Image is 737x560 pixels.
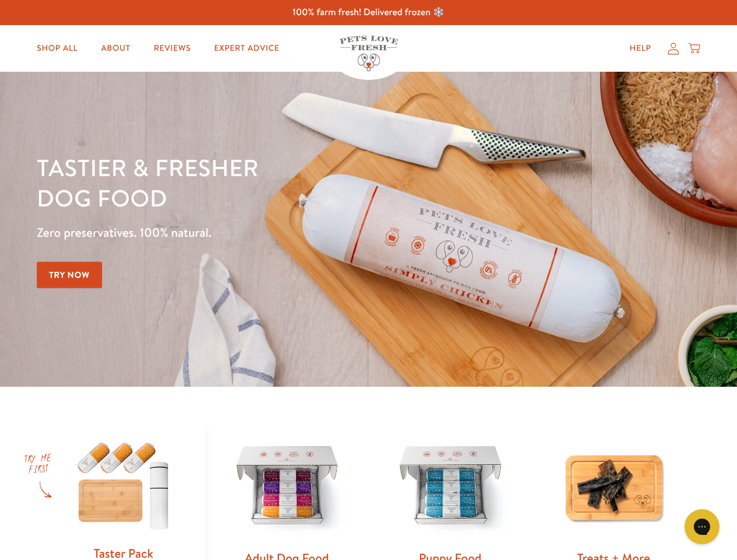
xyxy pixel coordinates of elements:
[92,37,139,60] a: About
[37,152,479,213] h1: Tastier & fresher dog food
[679,505,725,548] iframe: Gorgias live chat messenger
[37,262,102,288] a: Try Now
[340,36,398,71] img: Pets Love Fresh
[27,37,87,60] a: Shop All
[144,37,200,60] a: Reviews
[620,37,661,60] a: Help
[37,222,479,243] p: Zero preservatives. 100% natural.
[205,37,289,60] a: Expert Advice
